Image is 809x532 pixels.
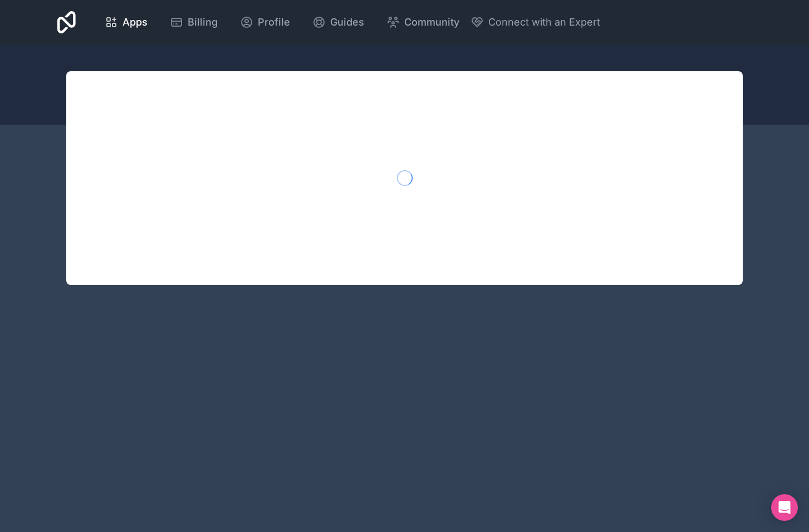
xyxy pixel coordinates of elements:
[330,14,364,30] span: Guides
[161,10,227,35] a: Billing
[771,494,798,521] div: Open Intercom Messenger
[377,10,468,35] a: Community
[96,10,156,35] a: Apps
[231,10,299,35] a: Profile
[188,14,218,30] span: Billing
[488,14,600,30] span: Connect with an Expert
[470,14,600,30] button: Connect with an Expert
[122,14,148,30] span: Apps
[404,14,459,30] span: Community
[258,14,290,30] span: Profile
[303,10,373,35] a: Guides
